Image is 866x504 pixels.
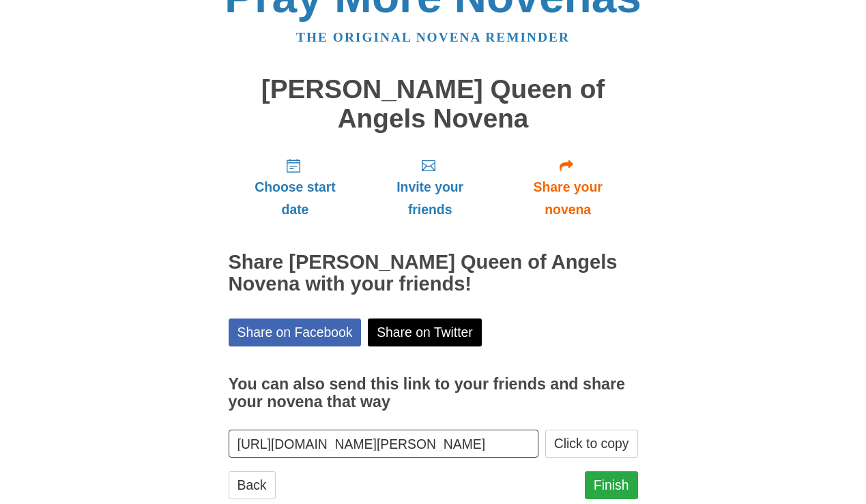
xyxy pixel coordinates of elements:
[375,176,484,221] span: Invite your friends
[545,430,638,458] button: Click to copy
[229,252,638,295] h2: Share [PERSON_NAME] Queen of Angels Novena with your friends!
[362,147,497,228] a: Invite your friends
[229,75,638,133] h1: [PERSON_NAME] Queen of Angels Novena
[229,147,362,228] a: Choose start date
[296,30,570,44] a: The original novena reminder
[585,471,638,499] a: Finish
[229,471,276,499] a: Back
[512,176,624,221] span: Share your novena
[368,318,482,346] a: Share on Twitter
[242,176,349,221] span: Choose start date
[229,376,638,411] h3: You can also send this link to your friends and share your novena that way
[229,318,362,346] a: Share on Facebook
[498,147,638,228] a: Share your novena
